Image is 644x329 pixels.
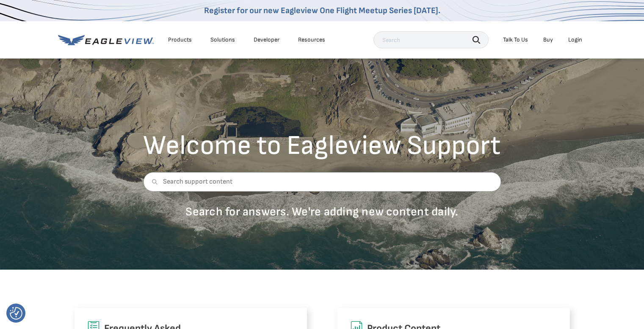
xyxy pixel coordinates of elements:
div: Products [168,36,192,44]
div: Solutions [210,36,235,44]
div: Resources [298,36,325,44]
input: Search support content [143,172,501,192]
div: Login [568,36,582,44]
button: Consent Preferences [10,307,22,320]
h2: Welcome to Eagleview Support [143,132,501,159]
div: Talk To Us [503,36,528,44]
a: Register for our new Eagleview One Flight Meetup Series [DATE]. [204,6,440,16]
a: Buy [543,36,553,44]
a: Developer [254,36,279,44]
p: Search for answers. We're adding new content daily. [143,204,501,219]
img: Revisit consent button [10,307,22,320]
input: Search [373,31,489,48]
